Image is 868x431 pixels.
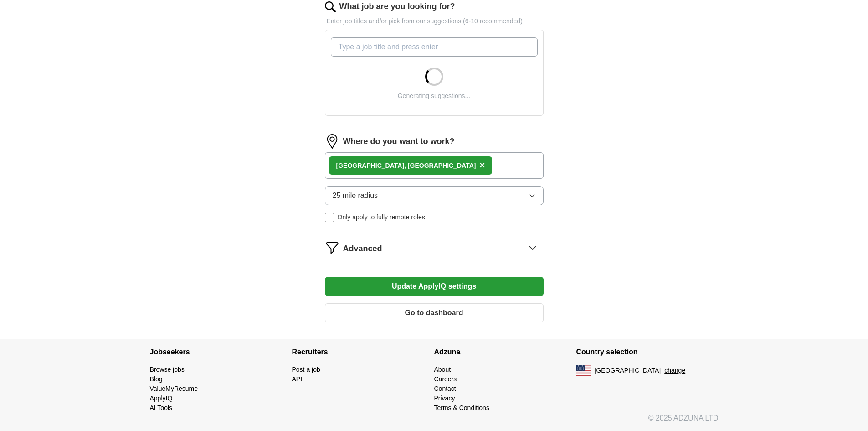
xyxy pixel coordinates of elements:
input: Type a job title and press enter [331,37,538,57]
button: Go to dashboard [325,303,544,322]
a: Blog [150,375,163,383]
span: × [479,160,485,170]
a: Careers [434,375,457,383]
a: Privacy [434,395,455,402]
a: ValueMyResume [150,385,198,392]
img: filter [325,240,339,255]
a: Browse jobs [150,366,185,373]
a: About [434,366,451,373]
span: [GEOGRAPHIC_DATA] [595,366,661,375]
img: US flag [576,365,591,376]
div: © 2025 ADZUNA LTD [143,413,726,431]
img: location.png [325,134,339,149]
span: Only apply to fully remote roles [338,213,425,222]
a: Terms & Conditions [434,404,489,411]
div: Generating suggestions... [398,91,471,101]
input: Only apply to fully remote roles [325,213,334,222]
p: Enter job titles and/or pick from our suggestions (6-10 recommended) [325,16,544,26]
label: Where do you want to work? [343,135,455,148]
img: search.png [325,1,336,12]
span: Advanced [343,243,382,255]
a: Contact [434,385,456,392]
a: Post a job [292,366,320,373]
a: AI Tools [150,404,173,411]
button: Update ApplyIQ settings [325,277,544,296]
div: [GEOGRAPHIC_DATA], [GEOGRAPHIC_DATA] [336,161,476,171]
button: 25 mile radius [325,186,544,205]
a: ApplyIQ [150,395,173,402]
label: What job are you looking for? [339,0,455,13]
button: × [479,159,485,172]
span: 25 mile radius [333,190,378,201]
a: API [292,375,303,383]
button: change [664,366,685,375]
h4: Country selection [576,339,719,365]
